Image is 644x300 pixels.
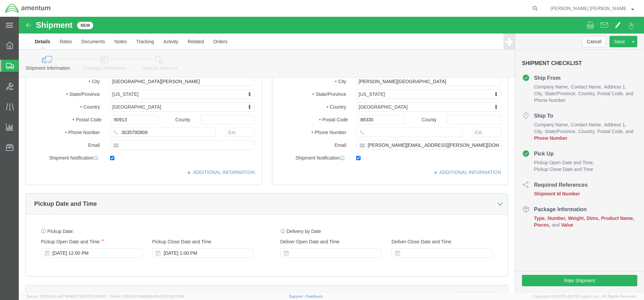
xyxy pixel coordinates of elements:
span: [DATE] 09:32:48 [156,294,184,298]
a: Support [289,294,306,298]
span: Server: 2025.18.0-dd719145275 [27,294,107,298]
span: Krista Centeno Droz [550,5,627,12]
button: [PERSON_NAME] [PERSON_NAME] [550,4,635,12]
iframe: FS Legacy Container [19,17,644,293]
span: Copyright © [DATE]-[DATE] Agistix Inc., All Rights Reserved [533,294,636,299]
span: Client: 2025.18.0-9839db4 [110,294,184,298]
a: Feedback [306,294,323,298]
span: [DATE] 09:51:11 [82,294,107,298]
img: logo [5,3,51,13]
